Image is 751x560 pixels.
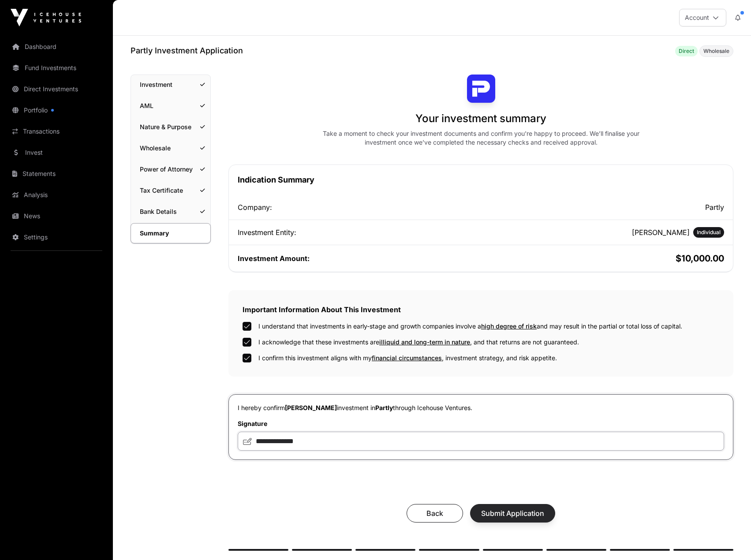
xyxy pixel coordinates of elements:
[418,508,452,519] span: Back
[372,354,442,362] span: financial circumstances
[707,518,751,560] iframe: Chat Widget
[483,202,725,213] h2: Partly
[131,223,211,243] a: Summary
[238,419,724,428] label: Signature
[7,185,106,205] a: Analysis
[467,75,495,103] img: Partly
[7,101,106,120] a: Portfolio
[238,202,479,213] div: Company:
[131,75,210,94] a: Investment
[703,48,729,55] span: Wholesale
[679,9,726,26] button: Account
[470,504,555,523] button: Submit Application
[407,504,463,523] button: Back
[243,304,719,315] h2: Important Information About This Investment
[258,338,579,347] label: I acknowledge that these investments are , and that returns are not guaranteed.
[7,206,106,226] a: News
[7,58,106,78] a: Fund Investments
[7,79,106,99] a: Direct Investments
[238,254,310,263] span: Investment Amount:
[131,181,210,200] a: Tax Certificate
[679,48,694,55] span: Direct
[11,9,81,26] img: Icehouse Ventures Logo
[7,37,106,56] a: Dashboard
[312,129,650,147] div: Take a moment to check your investment documents and confirm you're happy to proceed. We’ll final...
[131,138,210,158] a: Wholesale
[7,143,106,162] a: Invest
[379,338,470,346] span: illiquid and long-term in nature
[131,117,210,137] a: Nature & Purpose
[258,354,557,362] label: I confirm this investment aligns with my , investment strategy, and risk appetite.
[285,404,337,411] span: [PERSON_NAME]
[7,164,106,183] a: Statements
[131,202,210,221] a: Bank Details
[7,122,106,141] a: Transactions
[481,322,537,330] span: high degree of risk
[415,112,546,126] h1: Your investment summary
[131,45,243,57] h1: Partly Investment Application
[375,404,393,411] span: Partly
[238,174,724,186] h1: Indication Summary
[7,228,106,247] a: Settings
[632,227,690,238] h2: [PERSON_NAME]
[258,322,682,331] label: I understand that investments in early-stage and growth companies involve a and may result in the...
[697,229,721,236] span: Individual
[131,96,210,116] a: AML
[131,160,210,179] a: Power of Attorney
[238,227,479,238] div: Investment Entity:
[483,252,725,265] h2: $10,000.00
[481,508,544,519] span: Submit Application
[238,403,724,412] p: I hereby confirm investment in through Icehouse Ventures.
